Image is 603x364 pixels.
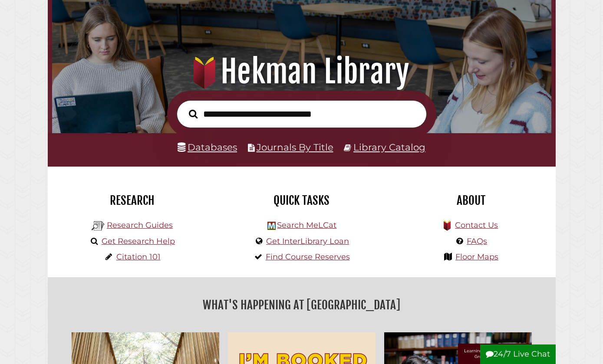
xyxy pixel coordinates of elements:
a: FAQs [467,236,487,246]
h2: Research [54,193,211,208]
a: Contact Us [455,220,498,230]
h2: Quick Tasks [224,193,380,208]
a: Get Research Help [102,236,175,246]
a: Find Course Reserves [266,252,350,262]
a: Databases [178,141,237,153]
a: Citation 101 [116,252,161,262]
button: Search [185,107,202,121]
i: Search [189,109,198,118]
a: Floor Maps [455,252,498,262]
a: Search MeLCat [277,220,336,230]
img: Hekman Library Logo [92,220,105,233]
h2: What's Happening at [GEOGRAPHIC_DATA] [54,295,549,315]
a: Journals By Title [257,141,333,153]
h1: Hekman Library [61,52,542,91]
a: Library Catalog [353,141,425,153]
a: Get InterLibrary Loan [266,236,349,246]
a: Research Guides [107,220,173,230]
h2: About [393,193,549,208]
img: Hekman Library Logo [267,222,276,230]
